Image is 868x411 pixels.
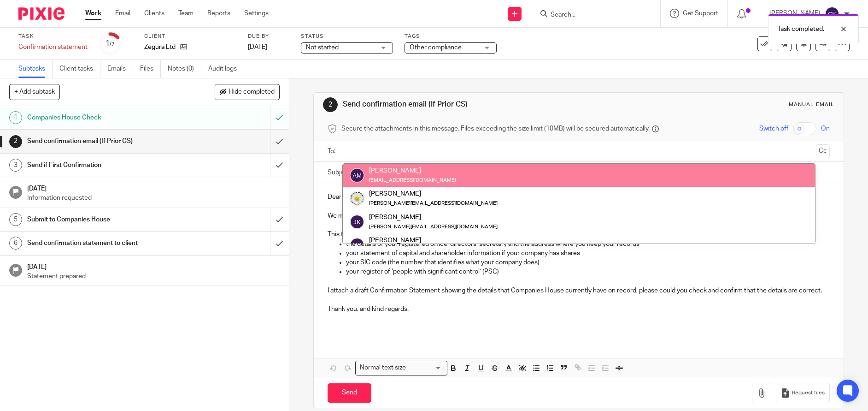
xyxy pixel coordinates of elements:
h1: Send confirmation email (If Prior CS) [27,134,183,148]
small: [EMAIL_ADDRESS][DOMAIN_NAME] [369,178,456,183]
a: Reports [207,9,230,18]
small: [PERSON_NAME][EMAIL_ADDRESS][DOMAIN_NAME] [369,201,498,206]
a: Client tasks [59,60,100,78]
span: Request files [792,389,825,397]
img: Pixie [18,7,65,20]
p: Information requested [27,193,280,203]
a: Audit logs [208,60,244,78]
img: Capture2.PNG [350,191,364,206]
label: Client [144,33,236,40]
a: Emails [107,60,133,78]
p: Task completed. [778,24,824,34]
div: Confirmation statement [18,42,88,52]
a: Files [140,60,161,78]
img: svg%3E [825,6,839,21]
h1: Companies House Check [27,111,183,125]
label: To: [328,147,338,156]
div: [PERSON_NAME] [369,166,456,175]
p: Zegura Ltd [144,42,176,52]
h1: [DATE] [27,182,280,193]
h1: Submit to Companies House [27,213,183,226]
h1: Send confirmation statement to client [27,236,183,250]
h1: Send if First Confirmation [27,158,183,172]
div: 5 [9,213,22,226]
p: Dear [PERSON_NAME], [328,192,829,202]
button: Hide completed [215,84,280,100]
p: Thank you, and kind regards. [328,304,829,314]
label: Due by [248,33,289,40]
label: Tags [405,33,497,40]
img: svg%3E [350,214,364,229]
div: [PERSON_NAME] [369,212,498,221]
small: /7 [110,42,115,47]
p: your SIC code (the number that identifies what your company does) [346,258,829,267]
div: 3 [9,159,22,172]
p: your register of ‘people with significant control’ (PSC) [346,267,829,276]
p: I attach a draft Confirmation Statement showing the details that Companies House currently have o... [328,286,829,295]
a: Email [115,9,130,18]
p: This form is used to confirm to Companies House that the information they have about your company... [328,230,829,239]
span: Hide completed [229,89,275,96]
a: Notes (0) [168,60,201,78]
span: On [821,124,830,133]
p: We must submit the Confirmation Statement for the company by [DATE]. [328,211,829,220]
h1: [DATE] [27,260,280,272]
h1: Send confirmation email (If Prior CS) [343,100,598,109]
div: Search for option [355,361,447,375]
button: Request files [776,383,829,404]
span: Normal text size [358,363,408,373]
p: your statement of capital and shareholder information if your company has shares [346,249,829,258]
span: [DATE] [248,44,267,50]
p: Statement prepared [27,272,280,281]
div: 1 [9,111,22,124]
input: Search for option [409,363,442,373]
small: [PERSON_NAME][EMAIL_ADDRESS][DOMAIN_NAME] [369,224,498,229]
div: 2 [323,97,338,112]
div: [PERSON_NAME] [369,189,498,198]
button: Cc [816,144,830,158]
div: 2 [9,135,22,148]
a: Team [178,9,194,18]
input: Send [328,383,371,403]
div: 6 [9,237,22,250]
label: Subject: [328,168,352,177]
a: Settings [244,9,269,18]
span: Switch off [759,124,788,133]
div: 1 [106,38,115,49]
img: svg%3E [350,238,364,252]
a: Clients [144,9,164,18]
div: Manual email [789,101,834,108]
button: + Add subtask [9,84,60,100]
a: Work [85,9,101,18]
span: Other compliance [410,44,462,51]
label: Task [18,33,88,40]
img: svg%3E [350,168,364,183]
div: [PERSON_NAME] [369,236,456,245]
a: Subtasks [18,60,53,78]
span: Secure the attachments in this message. Files exceeding the size limit (10MB) will be secured aut... [341,124,650,133]
span: Not started [306,44,339,51]
label: Status [301,33,393,40]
